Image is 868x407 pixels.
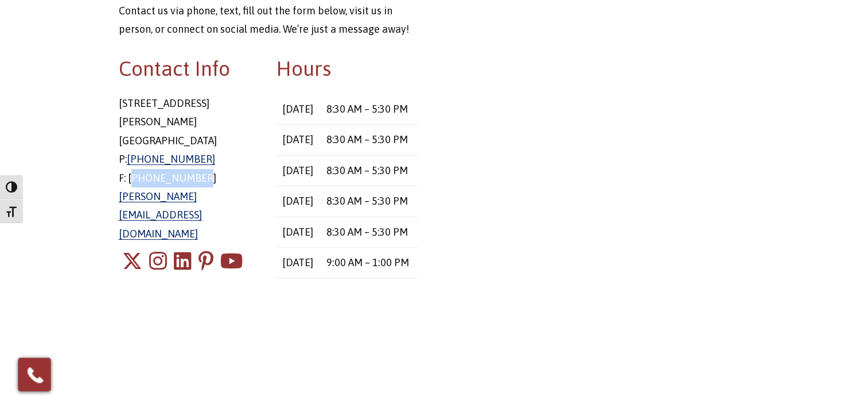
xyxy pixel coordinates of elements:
[149,243,167,279] a: Instagram
[326,226,408,238] time: 8:30 AM – 5:30 PM
[277,125,320,155] td: [DATE]
[326,133,408,145] time: 8:30 AM – 5:30 PM
[277,155,320,186] td: [DATE]
[119,54,260,83] h2: Contact Info
[174,243,192,279] a: LinkedIn
[277,94,320,125] td: [DATE]
[198,243,213,279] a: Pinterest
[220,243,243,279] a: Youtube
[122,243,142,279] a: X
[277,247,320,278] td: [DATE]
[277,217,320,247] td: [DATE]
[277,54,418,83] h2: Hours
[277,186,320,217] td: [DATE]
[119,94,260,243] p: [STREET_ADDRESS] [PERSON_NAME][GEOGRAPHIC_DATA] P: F: [PHONE_NUMBER]
[326,164,408,176] time: 8:30 AM – 5:30 PM
[119,190,202,240] a: [PERSON_NAME][EMAIL_ADDRESS][DOMAIN_NAME]
[326,103,408,115] time: 8:30 AM – 5:30 PM
[127,153,215,165] a: [PHONE_NUMBER]
[326,256,409,268] time: 9:00 AM – 1:00 PM
[326,195,408,207] time: 8:30 AM – 5:30 PM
